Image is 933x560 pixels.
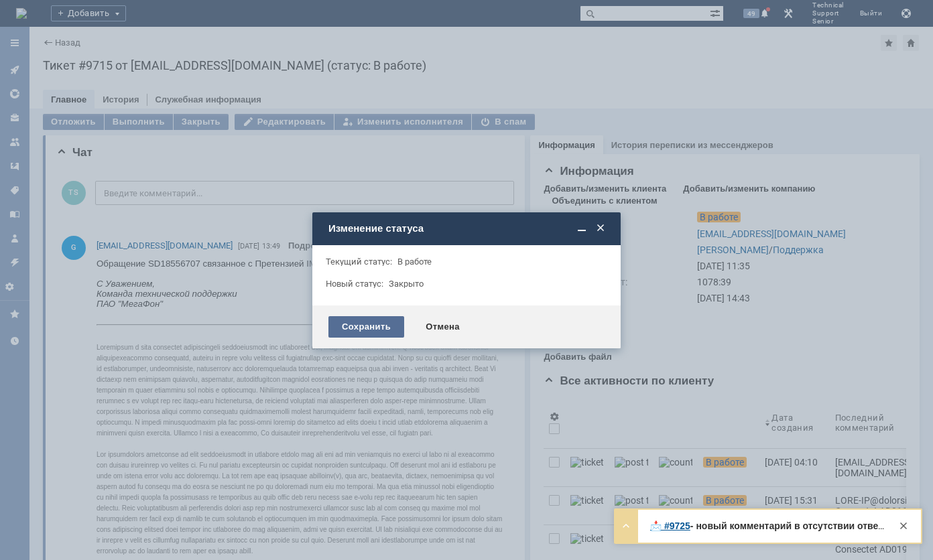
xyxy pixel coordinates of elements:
div: Закрыть [895,518,912,534]
span: Закрыть [594,222,607,235]
div: Изменение статуса [328,222,607,234]
span: В работе [397,257,432,267]
a: ссылку [163,31,192,42]
div: Развернуть [618,518,634,534]
label: Текущий статус: [326,257,392,267]
label: Новый статус: [326,279,383,289]
a: 📩 #9725 [650,520,690,531]
span: Свернуть (Ctrl + M) [575,222,588,235]
span: Закрыто [389,279,424,289]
